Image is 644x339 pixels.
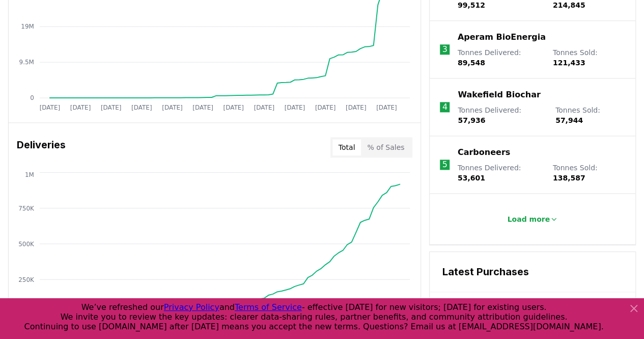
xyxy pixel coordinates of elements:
tspan: [DATE] [346,103,367,111]
a: Wakefield Biochar [458,89,540,101]
tspan: [DATE] [101,103,122,111]
tspan: [DATE] [254,103,275,111]
button: % of Sales [361,139,410,155]
tspan: [DATE] [40,103,61,111]
tspan: [DATE] [70,103,91,111]
tspan: [DATE] [315,103,336,111]
tspan: [DATE] [285,103,305,111]
span: 53,601 [458,174,485,182]
tspan: 9.5M [19,59,34,66]
p: Tonnes Sold : [553,163,625,183]
span: 214,845 [553,1,585,9]
button: Total [332,139,361,155]
tspan: [DATE] [131,103,152,111]
a: Aperam BioEnergia [458,31,546,43]
p: Tonnes Delivered : [458,47,543,68]
p: 4 [442,101,447,113]
p: Load more [507,214,550,224]
span: 89,548 [458,59,485,67]
span: 57,936 [458,116,485,124]
p: Tonnes Delivered : [458,163,543,183]
p: Tonnes Delivered : [458,105,545,125]
tspan: 500K [18,240,35,247]
tspan: [DATE] [376,103,397,111]
p: Tonnes Sold : [553,47,625,68]
tspan: 19M [21,23,34,30]
tspan: 1M [25,171,34,178]
tspan: [DATE] [192,103,213,111]
tspan: [DATE] [162,103,183,111]
p: 3 [442,43,447,56]
span: 138,587 [553,174,585,182]
h3: Deliveries [17,137,66,158]
span: 57,944 [555,116,583,124]
tspan: 750K [18,204,35,212]
tspan: 250K [18,276,35,283]
span: 121,433 [553,59,585,67]
a: Carboneers [458,146,510,159]
h3: Latest Purchases [442,264,623,279]
tspan: 0 [30,94,34,101]
button: Load more [499,209,566,229]
span: 99,512 [458,1,485,9]
tspan: [DATE] [223,103,244,111]
p: 5 [442,159,447,171]
p: Tonnes Sold : [555,105,625,125]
